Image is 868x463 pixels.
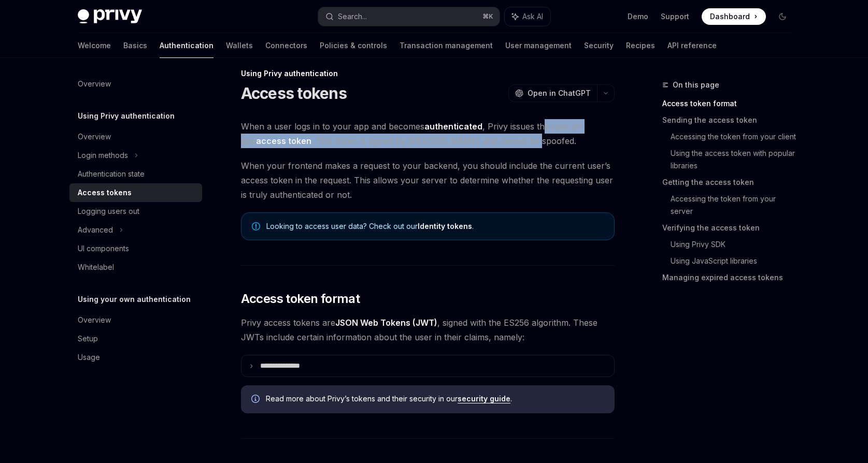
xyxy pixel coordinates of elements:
[241,291,360,307] span: Access token format
[69,165,202,183] a: Authentication state
[78,205,139,218] div: Logging users out
[335,317,437,328] a: JSON Web Tokens (JWT)
[774,8,791,25] button: Toggle dark mode
[78,186,132,199] div: Access tokens
[482,12,493,21] span: ⌘ K
[671,128,799,145] a: Accessing the token from your client
[318,7,500,26] button: Search...⌘K
[78,9,142,24] img: dark logo
[226,33,253,58] a: Wallets
[160,33,214,58] a: Authentication
[78,131,111,143] div: Overview
[69,258,202,277] a: Whitelabel
[256,136,311,146] strong: access token
[78,33,111,58] a: Welcome
[69,202,202,221] a: Logging users out
[265,33,307,58] a: Connectors
[671,145,799,174] a: Using the access token with popular libraries
[123,33,147,58] a: Basics
[626,33,655,58] a: Recipes
[78,261,114,273] div: Whitelabel
[628,11,648,22] a: Demo
[671,253,799,269] a: Using JavaScript libraries
[584,33,614,58] a: Security
[662,174,799,191] a: Getting the access token
[528,88,591,98] span: Open in ChatGPT
[505,7,550,26] button: Ask AI
[78,332,98,345] div: Setup
[424,121,482,132] strong: authenticated
[241,119,615,148] span: When a user logs in to your app and becomes , Privy issues the user an app . This token is signed...
[251,395,262,405] svg: Info
[69,75,202,93] a: Overview
[702,8,766,25] a: Dashboard
[69,329,202,348] a: Setup
[458,394,510,403] a: security guide
[69,348,202,367] a: Usage
[505,33,572,58] a: User management
[78,78,111,90] div: Overview
[78,351,100,364] div: Usage
[418,222,472,231] a: Identity tokens
[662,269,799,286] a: Managing expired access tokens
[710,11,750,22] span: Dashboard
[241,158,615,202] span: When your frontend makes a request to your backend, you should include the current user’s access ...
[78,242,129,255] div: UI components
[78,224,113,236] div: Advanced
[522,11,543,22] span: Ask AI
[400,33,493,58] a: Transaction management
[266,221,604,232] span: Looking to access user data? Check out our .
[69,311,202,329] a: Overview
[252,222,260,230] svg: Note
[671,191,799,220] a: Accessing the token from your server
[69,127,202,146] a: Overview
[241,315,615,344] span: Privy access tokens are , signed with the ES256 algorithm. These JWTs include certain information...
[338,10,367,23] div: Search...
[266,394,604,404] span: Read more about Privy’s tokens and their security in our .
[78,293,191,306] h5: Using your own authentication
[78,168,145,180] div: Authentication state
[662,220,799,236] a: Verifying the access token
[508,84,597,102] button: Open in ChatGPT
[241,84,347,103] h1: Access tokens
[673,79,719,91] span: On this page
[671,236,799,253] a: Using Privy SDK
[661,11,689,22] a: Support
[69,239,202,258] a: UI components
[662,112,799,128] a: Sending the access token
[662,95,799,112] a: Access token format
[78,149,128,162] div: Login methods
[78,314,111,326] div: Overview
[78,110,175,122] h5: Using Privy authentication
[69,183,202,202] a: Access tokens
[320,33,387,58] a: Policies & controls
[241,68,615,79] div: Using Privy authentication
[667,33,717,58] a: API reference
